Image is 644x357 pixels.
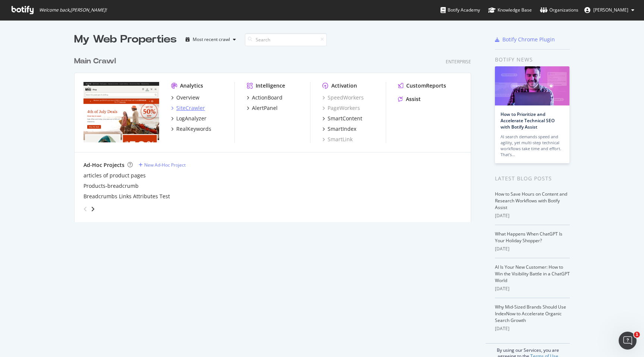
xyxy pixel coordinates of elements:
a: Assist [398,95,421,103]
a: PageWorkers [322,104,360,112]
a: RealKeywords [171,125,211,133]
a: Breadcrumbs Links Attributes Test [83,193,170,200]
span: Welcome back, [PERSON_NAME] ! [39,7,107,13]
a: What Happens When ChatGPT Is Your Holiday Shopper? [495,231,562,244]
div: [DATE] [495,285,570,292]
a: LogAnalyzer [171,115,206,122]
div: Most recent crawl [193,37,230,42]
a: Botify Chrome Plugin [495,36,555,43]
a: CustomReports [398,82,446,89]
div: SiteCrawler [176,104,205,112]
a: How to Save Hours on Content and Research Workflows with Botify Assist [495,191,567,211]
div: Organizations [540,6,578,14]
a: AlertPanel [247,104,278,112]
span: Christine Connelly [593,7,628,13]
a: Why Mid-Sized Brands Should Use IndexNow to Accelerate Organic Search Growth [495,304,566,323]
a: articles of product pages [83,172,146,179]
div: Botify news [495,56,570,64]
div: CustomReports [406,82,446,89]
input: Search [245,33,327,46]
button: Most recent crawl [183,34,239,45]
div: My Web Properties [74,32,177,47]
img: rei.com [83,82,159,142]
div: Analytics [180,82,203,89]
iframe: Intercom live chat [619,332,637,350]
a: ActionBoard [247,94,282,101]
a: SpeedWorkers [322,94,364,101]
button: [PERSON_NAME] [578,4,640,16]
div: SmartContent [328,115,362,122]
a: SiteCrawler [171,104,205,112]
div: Assist [406,95,421,103]
div: Enterprise [446,59,471,65]
a: SmartLink [322,136,353,143]
div: grid [74,47,477,222]
div: [DATE] [495,212,570,219]
div: Botify Academy [441,6,480,14]
div: Overview [176,94,199,101]
div: Main Crawl [74,56,116,67]
div: angle-right [90,205,95,213]
a: SmartIndex [322,125,356,133]
a: Main Crawl [74,56,119,67]
div: LogAnalyzer [176,115,206,122]
div: RealKeywords [176,125,211,133]
div: Activation [331,82,357,89]
a: AI Is Your New Customer: How to Win the Visibility Battle in a ChatGPT World [495,264,570,284]
div: Knowledge Base [488,6,532,14]
div: angle-left [80,203,90,215]
div: ActionBoard [252,94,282,101]
a: How to Prioritize and Accelerate Technical SEO with Botify Assist [501,111,555,130]
div: AI search demands speed and agility, yet multi-step technical workflows take time and effort. Tha... [501,134,564,158]
div: Intelligence [256,82,285,89]
a: SmartContent [322,115,362,122]
a: New Ad-Hoc Project [139,162,186,168]
a: Products-breadcrumb [83,182,139,190]
div: AlertPanel [252,104,278,112]
div: SmartIndex [328,125,356,133]
span: 1 [634,332,640,338]
div: Latest Blog Posts [495,174,570,183]
a: Overview [171,94,199,101]
div: [DATE] [495,246,570,252]
div: [DATE] [495,325,570,332]
div: Botify Chrome Plugin [502,36,555,43]
img: How to Prioritize and Accelerate Technical SEO with Botify Assist [495,66,569,105]
div: New Ad-Hoc Project [144,162,186,168]
div: Ad-Hoc Projects [83,161,124,169]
